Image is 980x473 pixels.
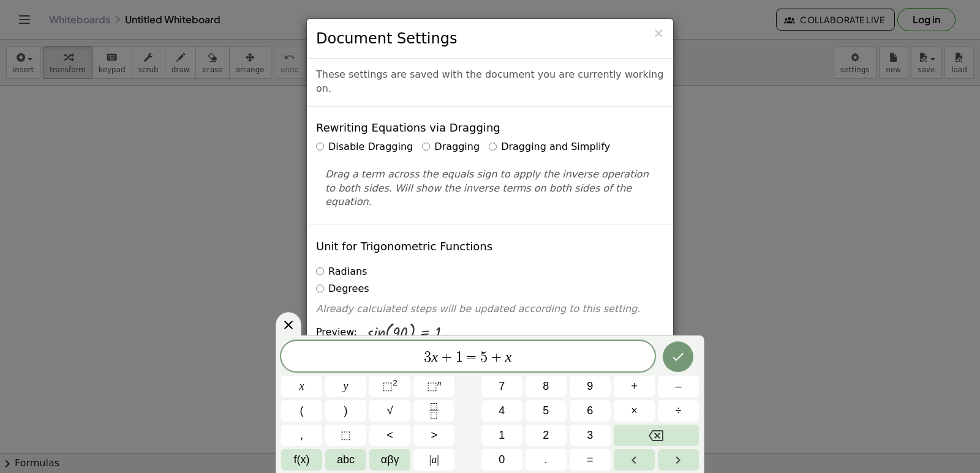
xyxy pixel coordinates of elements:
[316,326,357,340] span: Preview:
[369,376,410,397] button: Squared
[369,400,410,422] button: Square root
[316,240,492,253] h4: Unit for Trigonometric Functions
[387,403,393,419] span: √
[344,378,349,395] span: y
[570,400,611,422] button: 6
[587,378,593,395] span: 9
[587,452,594,468] span: =
[658,376,699,397] button: Minus
[499,427,505,444] span: 1
[658,449,699,471] button: Right arrow
[545,452,548,468] span: .
[307,59,673,106] div: These settings are saved with the document you are currently working on.
[281,425,322,446] button: ,
[281,449,322,471] button: Functions
[587,403,593,419] span: 6
[325,168,655,210] p: Drag a term across the equals sign to apply the inverse operation to both sides. Will show the in...
[631,378,638,395] span: +
[489,140,610,154] label: Dragging and Simplify
[663,341,693,372] button: Done
[526,449,567,471] button: .
[614,449,655,471] button: Left arrow
[422,143,430,151] input: Dragging
[526,425,567,446] button: 2
[676,403,682,419] span: ÷
[480,350,488,365] span: 5
[481,376,522,397] button: 7
[543,427,549,444] span: 2
[429,452,439,468] span: a
[631,403,638,419] span: ×
[413,376,454,397] button: Superscript
[424,350,431,365] span: 3
[382,380,393,392] span: ⬚
[653,26,664,40] span: ×
[316,28,664,49] h3: Document Settings
[526,400,567,422] button: 5
[570,425,611,446] button: 3
[381,452,399,468] span: αβγ
[431,427,437,444] span: >
[481,449,522,471] button: 0
[316,140,413,154] label: Disable Dragging
[325,449,366,471] button: Alphabet
[614,400,655,422] button: Times
[369,425,410,446] button: Less than
[281,400,322,422] button: (
[570,376,611,397] button: 9
[300,403,304,419] span: (
[438,350,456,365] span: +
[488,350,505,365] span: +
[489,143,497,151] input: Dragging and Simplify
[481,425,522,446] button: 1
[429,453,432,466] span: |
[341,427,351,444] span: ⬚
[316,285,324,292] input: Degrees
[325,376,366,397] button: y
[499,378,505,395] span: 7
[505,349,512,365] var: x
[570,449,611,471] button: Equals
[294,452,310,468] span: f(x)
[300,427,303,444] span: ,
[413,449,454,471] button: Absolute value
[337,452,355,468] span: abc
[325,425,366,446] button: Placeholder
[456,350,463,365] span: 1
[325,400,366,422] button: )
[316,265,367,279] label: Radians
[316,267,324,275] input: Radians
[413,425,454,446] button: Greater than
[422,140,480,154] label: Dragging
[614,376,655,397] button: Plus
[316,302,664,316] p: Already calculated steps will be updated according to this setting.
[427,380,437,392] span: ⬚
[316,282,369,296] label: Degrees
[463,350,481,365] span: =
[437,378,442,387] sup: n
[499,452,505,468] span: 0
[543,378,549,395] span: 8
[281,376,322,397] button: x
[316,122,500,134] h4: Rewriting Equations via Dragging
[413,400,454,422] button: Fraction
[300,378,304,395] span: x
[499,403,505,419] span: 4
[675,378,681,395] span: –
[653,27,664,40] button: Close
[481,400,522,422] button: 4
[316,143,324,151] input: Disable Dragging
[614,425,699,446] button: Backspace
[543,403,549,419] span: 5
[393,378,398,387] sup: 2
[431,349,438,365] var: x
[587,427,593,444] span: 3
[437,453,439,466] span: |
[526,376,567,397] button: 8
[658,400,699,422] button: Divide
[369,449,410,471] button: Greek alphabet
[386,427,393,444] span: <
[344,403,348,419] span: )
